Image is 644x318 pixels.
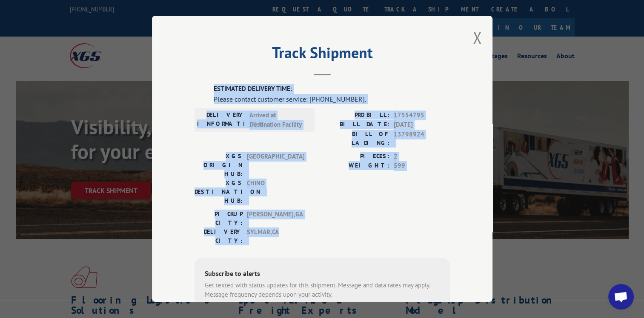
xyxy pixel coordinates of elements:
[472,26,482,49] button: Close modal
[195,179,243,205] label: XGS DESTINATION HUB:
[205,281,440,300] div: Get texted with status updates for this shipment. Message and data rates may apply. Message frequ...
[247,179,304,205] span: CHINO
[322,130,389,148] label: BILL OF LADING:
[394,161,450,171] span: 599
[197,111,245,130] label: DELIVERY INFORMATION:
[394,120,450,130] span: [DATE]
[394,130,450,148] span: 13798924
[394,111,450,120] span: 17554795
[249,111,307,130] span: Arrived at Destination Facility
[195,152,243,179] label: XGS ORIGIN HUB:
[195,210,243,227] label: PICKUP CITY:
[214,94,450,104] div: Please contact customer service: [PHONE_NUMBER].
[322,120,389,130] label: BILL DATE:
[247,210,304,227] span: [PERSON_NAME] , GA
[394,152,450,162] span: 2
[247,227,304,245] span: SYLMAR , CA
[247,152,304,179] span: [GEOGRAPHIC_DATA]
[322,111,389,120] label: PROBILL:
[322,161,389,171] label: WEIGHT:
[214,84,450,94] label: ESTIMATED DELIVERY TIME:
[322,152,389,162] label: PIECES:
[195,47,450,63] h2: Track Shipment
[195,227,243,245] label: DELIVERY CITY:
[205,268,440,281] div: Subscribe to alerts
[608,284,634,309] div: Open chat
